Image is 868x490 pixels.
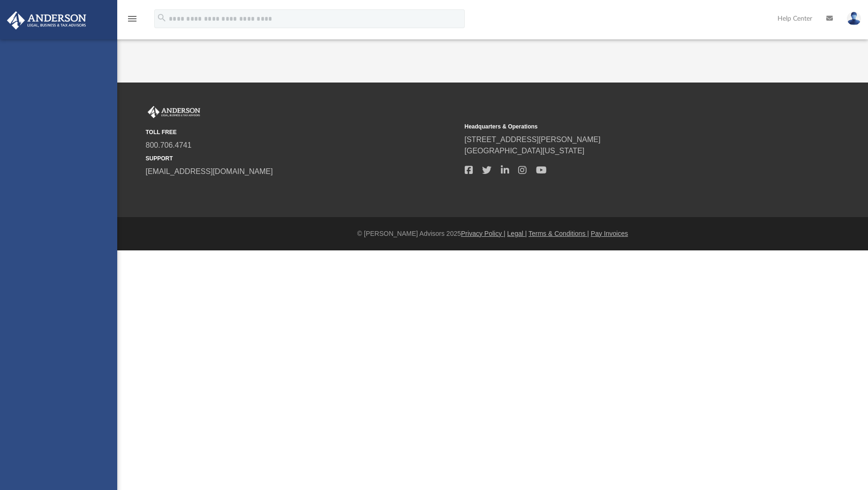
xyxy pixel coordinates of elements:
[591,230,628,237] a: Pay Invoices
[146,167,273,175] a: [EMAIL_ADDRESS][DOMAIN_NAME]
[127,13,138,24] i: menu
[146,141,192,149] a: 800.706.4741
[117,229,868,239] div: © [PERSON_NAME] Advisors 2025
[507,230,527,237] a: Legal |
[461,230,506,237] a: Privacy Policy |
[146,154,458,163] small: SUPPORT
[127,18,138,24] a: menu
[465,147,585,155] a: [GEOGRAPHIC_DATA][US_STATE]
[4,11,89,30] img: Anderson Advisors Platinum Portal
[146,106,202,118] img: Anderson Advisors Platinum Portal
[146,128,458,136] small: TOLL FREE
[465,122,777,131] small: Headquarters & Operations
[157,13,167,23] i: search
[465,136,601,143] a: [STREET_ADDRESS][PERSON_NAME]
[528,230,589,237] a: Terms & Conditions |
[847,12,861,25] img: User Pic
